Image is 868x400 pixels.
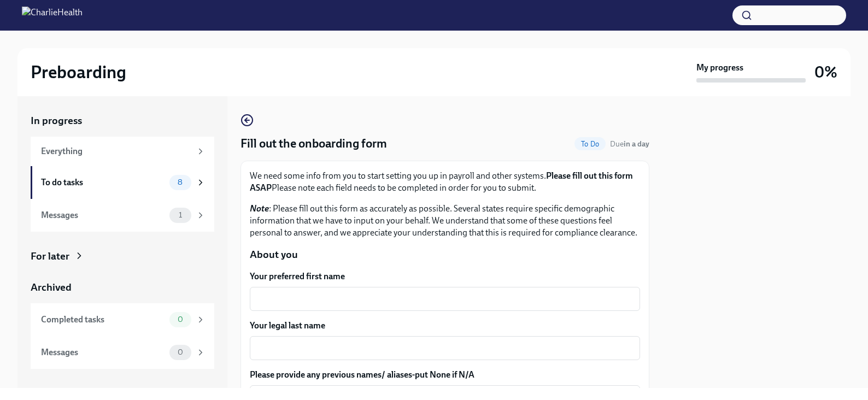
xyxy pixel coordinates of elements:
[22,7,83,24] img: CharlieHealth
[31,249,69,263] div: For later
[241,136,387,152] h4: Fill out the onboarding form
[172,211,189,219] span: 1
[41,177,165,189] div: To do tasks
[171,315,190,323] span: 0
[171,348,190,356] span: 0
[624,139,649,149] strong: in a day
[31,166,214,199] a: To do tasks8
[574,140,606,148] span: To Do
[814,62,837,82] h3: 0%
[171,178,189,186] span: 8
[41,209,165,221] div: Messages
[250,320,640,332] label: Your legal last name
[250,369,640,381] label: Please provide any previous names/ aliases-put None if N/A
[41,314,165,326] div: Completed tasks
[31,336,214,369] a: Messages0
[31,280,214,295] a: Archived
[610,139,649,149] span: Due
[41,145,191,157] div: Everything
[250,270,640,283] label: Your preferred first name
[31,199,214,232] a: Messages1
[250,203,640,239] p: : Please fill out this form as accurately as possible. Several states require specific demographi...
[31,249,214,263] a: For later
[41,346,165,358] div: Messages
[250,203,269,214] strong: Note
[31,114,214,128] a: In progress
[31,303,214,336] a: Completed tasks0
[610,139,649,149] span: October 2nd, 2025 09:00
[250,248,640,262] p: About you
[696,62,743,74] strong: My progress
[31,61,126,83] h2: Preboarding
[31,137,214,166] a: Everything
[250,170,640,194] p: We need some info from you to start setting you up in payroll and other systems. Please note each...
